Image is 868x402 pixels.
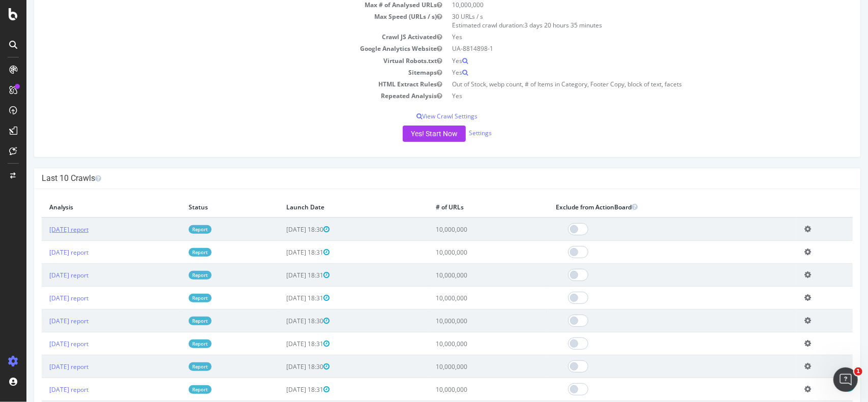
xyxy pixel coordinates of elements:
[421,90,827,102] td: Yes
[260,225,303,234] span: [DATE] 18:30
[23,294,62,302] a: [DATE] report
[402,287,522,310] td: 10,000,000
[442,129,465,137] a: Settings
[402,218,522,241] td: 10,000,000
[23,317,62,325] a: [DATE] report
[854,367,862,376] span: 1
[252,197,402,218] th: Launch Date
[162,271,185,280] a: Report
[402,378,522,401] td: 10,000,000
[833,367,858,392] iframe: Intercom live chat
[402,264,522,287] td: 10,000,000
[15,43,421,54] td: Google Analytics Website
[15,112,826,120] p: View Crawl Settings
[498,21,576,29] span: 3 days 20 hours 35 minutes
[15,31,421,43] td: Crawl JS Activated
[15,78,421,90] td: HTML Extract Rules
[23,225,62,234] a: [DATE] report
[162,362,185,371] a: Report
[260,317,303,325] span: [DATE] 18:30
[23,385,62,394] a: [DATE] report
[260,271,303,280] span: [DATE] 18:31
[421,67,827,78] td: Yes
[15,197,155,218] th: Analysis
[421,11,827,31] td: 30 URLs / s Estimated crawl duration:
[421,55,827,67] td: Yes
[260,339,303,348] span: [DATE] 18:31
[162,339,185,348] a: Report
[15,90,421,102] td: Repeated Analysis
[421,43,827,54] td: UA-8814898-1
[23,339,62,348] a: [DATE] report
[15,67,421,78] td: Sitemaps
[260,248,303,257] span: [DATE] 18:31
[15,55,421,67] td: Virtual Robots.txt
[155,197,252,218] th: Status
[23,248,62,257] a: [DATE] report
[376,126,439,142] button: Yes! Start Now
[23,362,62,371] a: [DATE] report
[15,173,826,183] h4: Last 10 Crawls
[421,31,827,43] td: Yes
[421,78,827,90] td: Out of Stock, webp count, # of Items in Category, Footer Copy, block of text, facets
[402,355,522,378] td: 10,000,000
[162,385,185,394] a: Report
[260,385,303,394] span: [DATE] 18:31
[402,197,522,218] th: # of URLs
[162,248,185,257] a: Report
[260,362,303,371] span: [DATE] 18:30
[23,271,62,280] a: [DATE] report
[15,11,421,31] td: Max Speed (URLs / s)
[260,294,303,302] span: [DATE] 18:31
[162,317,185,325] a: Report
[162,294,185,302] a: Report
[162,225,185,234] a: Report
[402,241,522,264] td: 10,000,000
[402,310,522,332] td: 10,000,000
[402,332,522,355] td: 10,000,000
[522,197,770,218] th: Exclude from ActionBoard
